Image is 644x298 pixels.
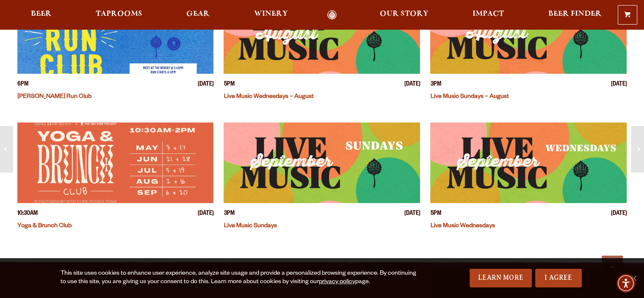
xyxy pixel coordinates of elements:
a: Gear [181,10,215,20]
a: Learn More [470,269,532,287]
a: Impact [467,10,509,20]
div: This site uses cookies to enhance user experience, analyze site usage and provide a personalized ... [61,270,422,287]
a: Live Music Wednesdays [430,223,495,230]
span: Beer [31,11,52,17]
span: 10:30AM [17,210,38,219]
span: Winery [254,11,288,17]
a: [PERSON_NAME] Run Club [17,94,91,100]
span: [DATE] [611,210,627,219]
a: View event details [430,123,627,203]
span: [DATE] [611,81,627,89]
a: privacy policy [319,279,355,286]
a: Our Story [374,10,434,20]
span: [DATE] [197,81,213,89]
div: Accessibility Menu [616,274,635,292]
a: Winery [249,10,293,20]
a: Live Music Sundays [224,223,276,230]
a: Scroll to top [602,256,623,277]
span: [DATE] [197,210,213,219]
span: 3PM [430,81,441,89]
span: Impact [473,11,504,17]
a: Live Music Wednesdays – August [224,94,313,100]
a: Beer Finder [542,10,607,20]
a: View event details [17,123,214,203]
a: Beer [25,10,57,20]
span: Our Story [380,11,428,17]
span: 5PM [224,81,234,89]
span: Gear [186,11,210,17]
span: Beer Finder [548,11,601,17]
span: [DATE] [404,210,420,219]
a: Odell Home [316,10,348,20]
a: View event details [224,123,420,203]
span: Taprooms [96,11,142,17]
a: Taprooms [90,10,148,20]
span: [DATE] [404,81,420,89]
span: 3PM [224,210,234,219]
a: Live Music Sundays – August [430,94,509,100]
a: I Agree [535,269,582,287]
a: Yoga & Brunch Club [17,223,72,230]
span: 5PM [430,210,441,219]
span: 6PM [17,81,28,89]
